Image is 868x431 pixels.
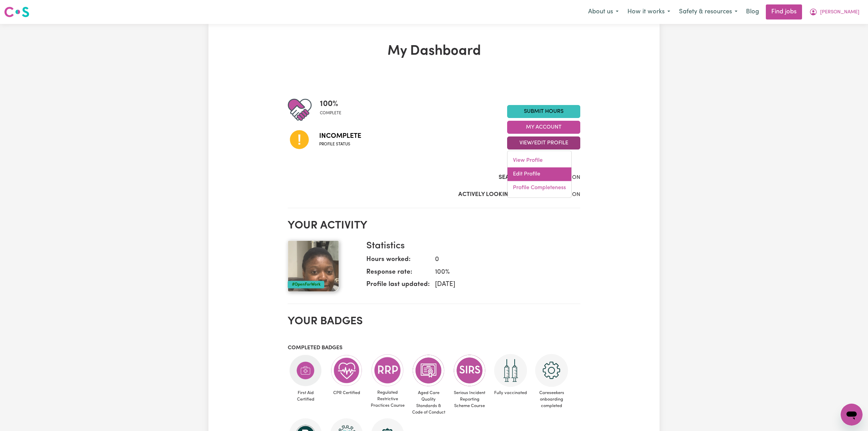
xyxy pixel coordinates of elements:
button: How it works [623,5,675,19]
a: Find jobs [766,4,802,19]
button: View/Edit Profile [507,136,580,149]
span: ON [572,192,580,197]
div: View/Edit Profile [507,151,572,198]
a: Blog [742,4,763,19]
span: Careseekers onboarding completed [534,387,569,412]
img: Careseekers logo [4,6,29,18]
h2: Your activity [288,219,580,232]
span: 100 % [320,98,341,110]
img: CS Academy: Careseekers Onboarding course completed [535,354,568,387]
button: My Account [805,5,864,19]
dd: 0 [430,255,575,265]
span: Serious Incident Reporting Scheme Course [452,387,487,412]
img: CS Academy: Serious Incident Reporting Scheme course completed [453,354,486,387]
button: My Account [507,121,580,134]
img: CS Academy: Aged Care Quality Standards & Code of Conduct course completed [412,354,445,387]
dt: Hours worked: [366,255,430,267]
a: Profile Completeness [507,181,571,195]
img: Care and support worker has received 2 doses of COVID-19 vaccine [494,354,527,387]
img: Your profile picture [288,240,339,292]
div: #OpenForWork [288,281,324,288]
a: Edit Profile [507,167,571,181]
span: Fully vaccinated [493,387,528,399]
h3: Statistics [366,240,575,252]
dt: Profile last updated: [366,280,430,292]
a: View Profile [507,154,571,167]
dt: Response rate: [366,267,430,280]
a: Submit Hours [507,105,580,118]
div: Profile completeness: 100% [320,98,347,122]
iframe: Button to launch messaging window [841,404,863,426]
button: About us [584,5,623,19]
label: Actively Looking for Clients [458,190,550,199]
h3: Completed badges [288,345,580,351]
label: Search Visibility [499,173,550,182]
span: ON [572,175,580,180]
span: [PERSON_NAME] [820,9,859,16]
dd: [DATE] [430,280,575,290]
span: Aged Care Quality Standards & Code of Conduct [411,387,446,419]
h2: Your badges [288,315,580,328]
span: Regulated Restrictive Practices Course [370,387,405,412]
span: Profile status [319,141,361,147]
a: Careseekers logo [4,4,29,20]
span: First Aid Certified [288,387,323,405]
dd: 100 % [430,267,575,277]
img: Care and support worker has completed First Aid Certification [289,354,322,387]
span: CPR Certified [329,387,364,399]
button: Safety & resources [675,5,742,19]
span: complete [320,110,341,116]
img: CS Academy: Regulated Restrictive Practices course completed [371,354,404,387]
h1: My Dashboard [288,43,580,60]
span: Incomplete [319,131,361,141]
img: Care and support worker has completed CPR Certification [330,354,363,387]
